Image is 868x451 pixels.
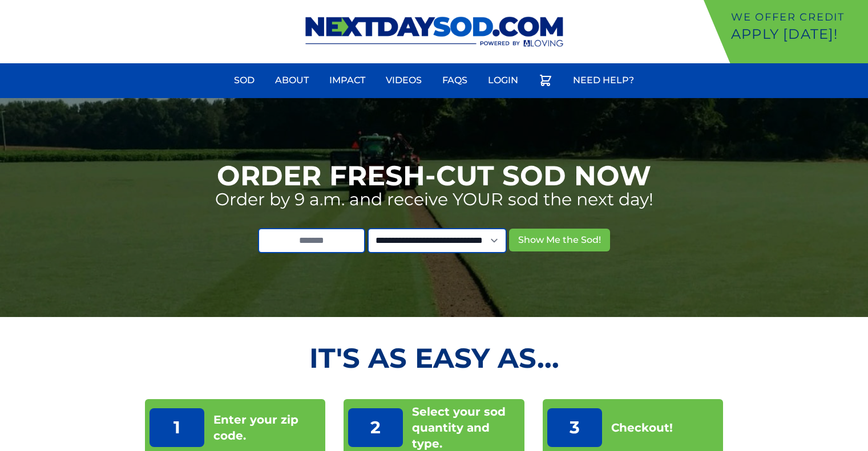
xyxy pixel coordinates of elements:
[150,408,204,447] p: 1
[435,67,474,94] a: FAQs
[227,67,261,94] a: Sod
[547,408,602,447] p: 3
[215,189,653,210] p: Order by 9 a.m. and receive YOUR sod the next day!
[379,67,429,94] a: Videos
[611,420,673,436] p: Checkout!
[509,229,610,251] button: Show Me the Sod!
[268,67,316,94] a: About
[348,408,403,447] p: 2
[217,162,651,189] h1: Order Fresh-Cut Sod Now
[213,412,321,444] p: Enter your zip code.
[481,67,525,94] a: Login
[731,25,863,43] p: Apply [DATE]!
[731,9,863,25] p: We offer Credit
[322,67,372,94] a: Impact
[145,344,724,372] h2: It's as Easy As...
[566,67,641,94] a: Need Help?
